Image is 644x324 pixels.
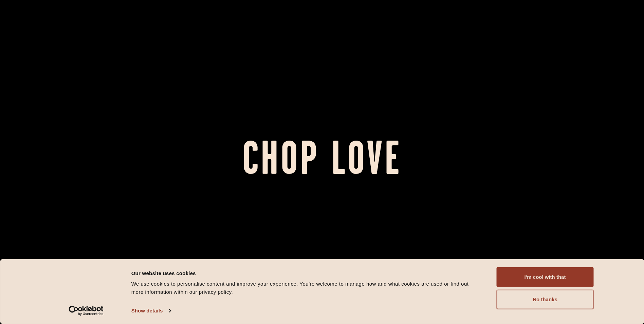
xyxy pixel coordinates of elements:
[56,306,116,316] a: Usercentrics Cookiebot - opens in a new window
[497,267,594,287] button: I'm cool with that
[131,306,171,316] a: Show details
[131,280,481,296] div: We use cookies to personalise content and improve your experience. You're welcome to manage how a...
[131,269,481,277] div: Our website uses cookies
[497,290,594,309] button: No thanks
